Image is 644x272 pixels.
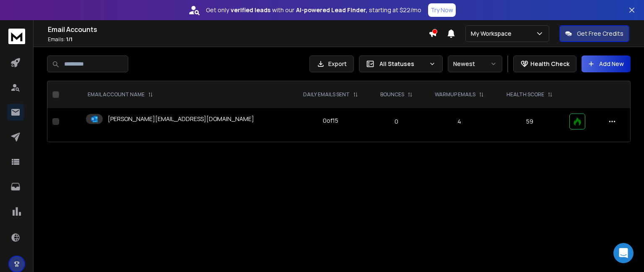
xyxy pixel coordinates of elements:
p: Get only with our starting at $22/mo [206,6,421,14]
p: Emails : [48,36,428,43]
button: Newest [448,55,502,72]
p: [PERSON_NAME][EMAIL_ADDRESS][DOMAIN_NAME] [108,115,254,123]
button: Health Check [513,55,576,72]
p: 0 [375,117,418,126]
td: 4 [423,108,495,135]
strong: AI-powered Lead Finder, [296,6,367,14]
div: 0 of 15 [323,116,338,125]
p: All Statuses [379,60,426,68]
button: Add New [582,55,631,72]
p: WARMUP EMAILS [435,91,475,98]
button: Export [309,55,354,72]
p: Try Now [431,6,453,14]
p: My Workspace [471,29,515,38]
button: Get Free Credits [559,25,629,42]
div: Open Intercom Messenger [613,243,634,263]
span: 1 / 1 [66,36,73,43]
div: EMAIL ACCOUNT NAME [88,91,153,98]
img: logo [8,29,25,44]
p: Get Free Credits [577,29,623,38]
td: 59 [495,108,564,135]
p: Health Check [530,60,569,68]
strong: verified leads [231,6,270,14]
h1: Email Accounts [48,24,428,34]
button: Try Now [428,3,456,17]
p: DAILY EMAILS SENT [303,91,350,98]
p: BOUNCES [380,91,404,98]
p: HEALTH SCORE [506,91,544,98]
